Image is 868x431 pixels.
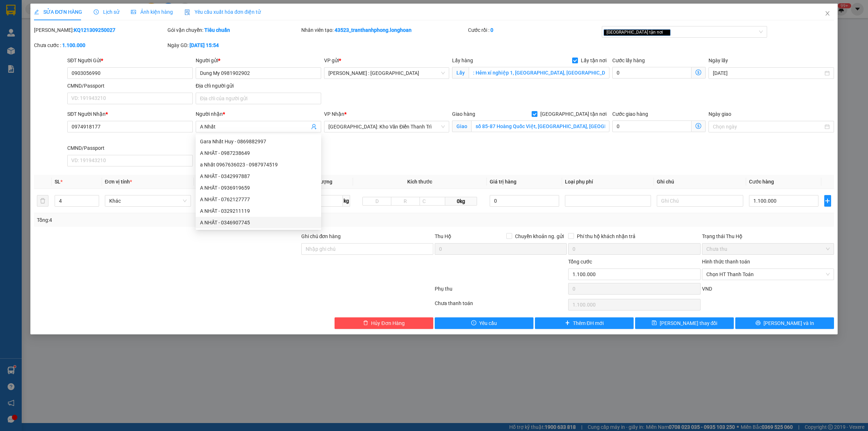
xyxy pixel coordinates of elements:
[562,175,654,189] th: Loại phụ phí
[612,111,648,117] label: Cước giao hàng
[131,9,173,15] span: Ảnh kiện hàng
[445,197,477,206] span: 0kg
[825,198,831,204] span: plus
[34,9,39,14] span: edit
[184,9,190,15] img: icon
[204,27,230,33] b: Tiêu chuẩn
[702,232,834,240] div: Trạng thái Thu Hộ
[749,179,774,185] span: Cước hàng
[74,27,115,33] b: KQ121309250027
[702,259,750,265] label: Hình thức thanh toán
[604,29,671,36] span: [GEOGRAPHIC_DATA] tận nơi
[824,195,831,207] button: plus
[167,26,299,34] div: Gói vận chuyển:
[535,317,634,329] button: plusThêm ĐH mới
[34,9,82,15] span: SỬA ĐƠN HÀNG
[34,26,166,34] div: [PERSON_NAME]:
[573,319,604,327] span: Thêm ĐH mới
[167,41,299,49] div: Ngày GD:
[324,111,344,117] span: VP Nhận
[391,197,420,206] input: R
[67,82,193,90] div: CMND/Passport
[471,320,476,326] span: exclamation-circle
[756,320,761,326] span: printer
[196,110,321,118] div: Người nhận
[335,27,412,33] b: 43523_tranthanhphong.longhoan
[702,286,712,292] span: VND
[55,179,60,185] span: SL
[434,285,567,297] div: Phụ thu
[37,216,335,224] div: Tổng: 4
[612,58,645,63] label: Cước lấy hàng
[371,319,404,327] span: Hủy Đơn Hàng
[825,10,830,16] span: close
[34,41,166,49] div: Chưa cước :
[335,317,433,329] button: deleteHủy Đơn Hàng
[612,67,692,79] input: Cước lấy hàng
[311,124,317,130] span: user-add
[490,27,493,33] b: 0
[471,121,609,132] input: Giao tận nơi
[67,56,193,64] div: SĐT Người Gửi
[490,179,516,185] span: Giá trị hàng
[763,319,814,327] span: [PERSON_NAME] và In
[452,111,475,117] span: Giao hàng
[197,195,283,207] input: VD: Bàn, Ghế
[537,110,609,118] span: [GEOGRAPHIC_DATA] tận nơi
[612,121,692,132] input: Cước giao hàng
[105,179,132,185] span: Đơn vị tính
[197,179,220,185] span: Tên hàng
[196,56,321,64] div: Người gửi
[695,69,701,75] span: dollar-circle
[713,123,823,131] input: Ngày giao
[67,144,193,152] div: CMND/Passport
[512,232,567,240] span: Chuyển khoản ng. gửi
[435,233,451,239] span: Thu Hộ
[706,244,830,254] span: Chưa thu
[407,179,432,185] span: Kích thước
[301,26,467,34] div: Nhân viên tạo:
[709,111,731,117] label: Ngày giao
[568,259,592,265] span: Tổng cước
[468,26,600,34] div: Cước rồi :
[817,4,838,24] button: Close
[654,175,746,189] th: Ghi chú
[94,9,119,15] span: Lịch sử
[328,121,445,132] span: Hà Nội: Kho Văn Điển Thanh Trì
[420,197,446,206] input: C
[190,42,219,48] b: [DATE] 15:54
[328,68,445,79] span: Hồ Chí Minh : Kho Quận 12
[435,317,533,329] button: exclamation-circleYêu cầu
[434,299,567,312] div: Chưa thanh toán
[635,317,734,329] button: save[PERSON_NAME] thay đổi
[452,58,473,63] span: Lấy hàng
[301,233,341,239] label: Ghi chú đơn hàng
[301,243,433,255] input: Ghi chú đơn hàng
[695,123,701,129] span: dollar-circle
[452,121,471,132] span: Giao
[660,319,718,327] span: [PERSON_NAME] thay đổi
[363,320,368,326] span: delete
[578,56,609,64] span: Lấy tận nơi
[196,93,321,104] input: Địa chỉ của người gửi
[657,195,743,207] input: Ghi Chú
[131,9,136,14] span: picture
[109,195,187,206] span: Khác
[574,232,638,240] span: Phí thu hộ khách nhận trả
[664,30,668,34] span: close
[37,195,48,207] button: delete
[735,317,834,329] button: printer[PERSON_NAME] và In
[196,82,321,90] div: Địa chỉ người gửi
[67,110,193,118] div: SĐT Người Nhận
[452,67,469,79] span: Lấy
[94,9,99,14] span: clock-circle
[362,197,391,206] input: D
[307,179,332,185] span: Định lượng
[652,320,657,326] span: save
[706,269,830,280] span: Chọn HT Thanh Toán
[324,56,450,64] div: VP gửi
[479,319,497,327] span: Yêu cầu
[469,67,609,79] input: Lấy tận nơi
[196,155,321,166] input: Địa chỉ của người nhận
[565,320,570,326] span: plus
